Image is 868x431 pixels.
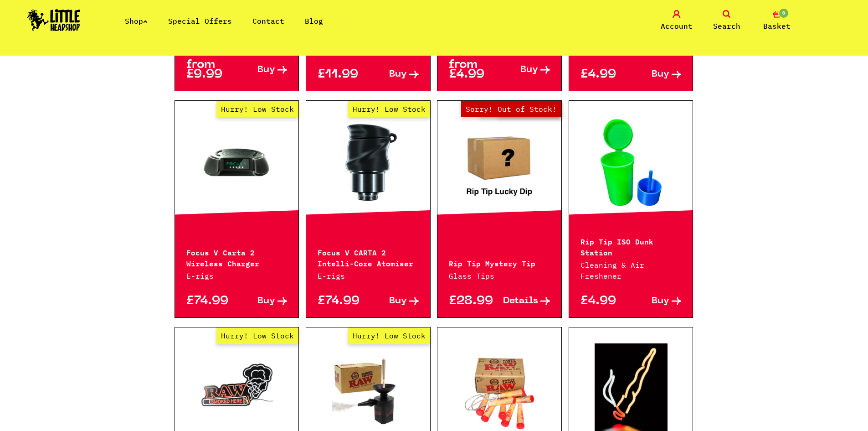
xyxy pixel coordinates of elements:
[389,70,407,79] span: Buy
[318,246,419,268] p: Focus V CARTA 2 Intelli-Core Atomiser
[449,270,550,281] p: Glass Tips
[754,10,800,31] a: 0 Basket
[186,296,237,306] p: £74.99
[461,101,561,117] span: Sorry! Out of Stock!
[631,296,682,306] a: Buy
[318,296,368,306] p: £74.99
[449,60,499,79] p: from £4.99
[318,70,368,79] p: £11.99
[763,21,791,31] span: Basket
[449,257,550,268] p: Rip Tip Mystery Tip
[580,260,682,281] p: Cleaning & Air Freshener
[580,235,682,257] p: Rip Tip ISO Dunk Station
[704,10,750,31] a: Search
[520,65,538,75] span: Buy
[168,16,232,26] a: Special Offers
[580,296,631,306] p: £4.99
[216,101,298,117] span: Hurry! Low Stock
[305,16,323,26] a: Blog
[318,270,419,281] p: E-rigs
[348,101,430,117] span: Hurry! Low Stock
[661,21,693,31] span: Account
[499,296,550,306] a: Details
[499,60,550,79] a: Buy
[186,60,237,79] p: from £9.99
[389,296,407,306] span: Buy
[186,270,288,281] p: E-rigs
[368,70,419,79] a: Buy
[27,9,80,31] img: Little Head Shop Logo
[186,246,288,268] p: Focus V Carta 2 Wireless Charger
[348,327,430,344] span: Hurry! Low Stock
[778,8,789,19] span: 0
[236,60,287,79] a: Buy
[437,117,561,208] a: Out of Stock Hurry! Low Stock Sorry! Out of Stock!
[503,296,538,306] span: Details
[580,70,631,79] p: £4.99
[175,117,299,208] a: Hurry! Low Stock
[368,296,419,306] a: Buy
[652,296,669,306] span: Buy
[257,65,275,75] span: Buy
[449,296,499,306] p: £28.99
[252,16,284,26] a: Contact
[631,70,682,79] a: Buy
[713,21,740,31] span: Search
[306,117,430,208] a: Hurry! Low Stock
[652,70,669,79] span: Buy
[236,296,287,306] a: Buy
[125,16,148,26] a: Shop
[216,327,298,344] span: Hurry! Low Stock
[257,296,275,306] span: Buy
